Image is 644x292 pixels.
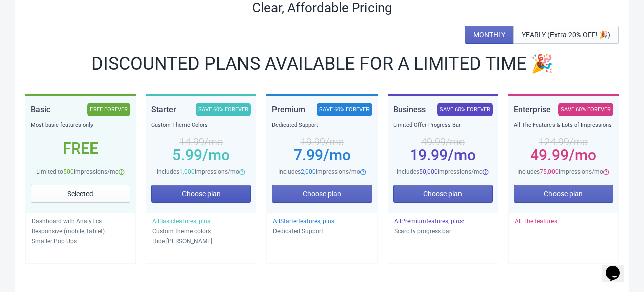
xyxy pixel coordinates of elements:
button: Selected [31,185,130,203]
p: Responsive (mobile, tablet) [32,226,129,236]
span: All Premium features, plus: [394,218,464,225]
span: All The features [515,218,557,225]
span: 50,000 [419,168,438,175]
span: Includes impressions/mo [157,168,239,175]
div: Basic [31,103,50,116]
button: YEARLY (Extra 20% OFF! 🎉) [513,26,619,44]
span: Includes impressions/mo [278,168,360,175]
div: Limited Offer Progress Bar [393,120,493,130]
div: 19.99 [393,151,493,159]
span: 75,000 [540,168,559,175]
div: FREE FOREVER [87,103,130,116]
div: Starter [151,103,176,116]
span: Choose plan [303,190,341,198]
p: Custom theme colors [152,226,250,236]
span: 2,000 [301,168,316,175]
button: MONTHLY [465,26,514,44]
p: Smaller Pop Ups [32,236,129,246]
div: SAVE 60% FOREVER [196,103,251,116]
span: /mo [448,146,476,164]
button: Choose plan [272,185,372,203]
span: Choose plan [423,190,462,198]
span: /mo [323,146,351,164]
div: Most basic features only [31,120,130,130]
div: Dedicated Support [272,120,372,130]
span: /mo [202,146,230,164]
span: /mo [569,146,596,164]
span: All Basic features, plus: [152,218,212,225]
div: Premium [272,103,305,116]
p: Dedicated Support [273,226,371,236]
div: Custom Theme Colors [151,120,251,130]
div: Enterprise [514,103,551,116]
span: MONTHLY [473,31,505,39]
span: 500 [63,168,74,175]
iframe: chat widget [602,252,634,282]
span: 1,000 [179,168,195,175]
p: Hide [PERSON_NAME] [152,236,250,246]
span: Includes impressions/mo [517,168,603,175]
div: Business [393,103,426,116]
p: Dashboard with Analytics [32,216,129,226]
span: Includes impressions/mo [397,168,483,175]
span: Selected [67,190,94,198]
div: SAVE 60% FOREVER [558,103,613,116]
div: 5.99 [151,151,251,159]
div: 49.99 [514,151,613,159]
button: Choose plan [151,185,251,203]
div: SAVE 60% FOREVER [317,103,372,116]
div: 7.99 [272,151,372,159]
div: 19.99 /mo [272,138,372,146]
p: Scarcity progress bar [394,226,492,236]
span: Choose plan [544,190,583,198]
div: Limited to impressions/mo [31,167,130,177]
div: 49.99 /mo [393,138,493,146]
div: SAVE 60% FOREVER [437,103,493,116]
button: Choose plan [393,185,493,203]
div: 124.99 /mo [514,138,613,146]
div: DISCOUNTED PLANS AVAILABLE FOR A LIMITED TIME 🎉 [25,56,619,72]
button: Choose plan [514,185,613,203]
div: Free [31,144,130,153]
span: Choose plan [182,190,221,198]
span: YEARLY (Extra 20% OFF! 🎉) [522,31,610,39]
span: All Starter features, plus: [273,218,336,225]
div: All The Features & Lots of Impressions [514,120,613,130]
div: 14.99 /mo [151,138,251,146]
